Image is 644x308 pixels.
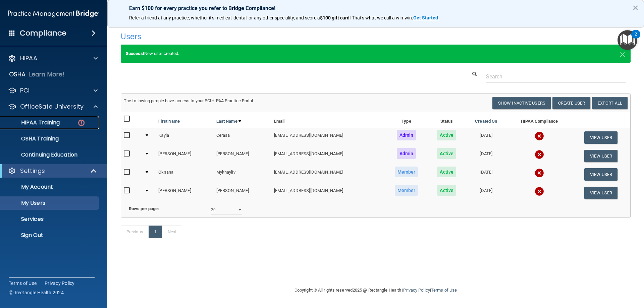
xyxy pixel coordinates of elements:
[271,112,384,128] th: Email
[620,50,626,58] button: Close
[552,97,590,109] button: Create User
[320,15,350,20] strong: $100 gift card
[620,47,626,60] span: ×
[29,70,65,78] p: Learn More!
[397,148,416,159] span: Admin
[535,131,544,141] img: cross.ca9f0e7f.svg
[162,226,182,238] a: Next
[8,54,98,62] a: HIPAA
[156,184,213,202] td: [PERSON_NAME]
[535,187,544,196] img: cross.ca9f0e7f.svg
[4,216,96,223] p: Services
[77,119,86,127] img: danger-circle.6113f641.png
[437,167,456,177] span: Active
[428,112,465,128] th: Status
[20,28,66,38] h4: Compliance
[158,117,180,125] a: First Name
[4,200,96,206] p: My Users
[216,117,241,125] a: Last Name
[121,32,414,41] h4: Users
[465,184,507,202] td: [DATE]
[214,128,271,147] td: Cerasa
[584,187,618,199] button: View User
[475,117,497,125] a: Created On
[271,184,384,202] td: [EMAIL_ADDRESS][DOMAIN_NAME]
[20,54,37,62] p: HIPAA
[395,167,418,177] span: Member
[45,280,75,287] a: Privacy Policy
[9,70,26,78] p: OSHA
[271,147,384,165] td: [EMAIL_ADDRESS][DOMAIN_NAME]
[492,97,551,109] button: Show Inactive Users
[395,185,418,196] span: Member
[413,15,439,20] a: Get Started
[4,151,96,158] p: Continuing Education
[384,112,428,128] th: Type
[156,165,213,184] td: Oksana
[124,98,253,103] span: The following people have access to your PCIHIPAA Practice Portal
[584,131,618,144] button: View User
[271,128,384,147] td: [EMAIL_ADDRESS][DOMAIN_NAME]
[350,15,413,20] span: ! That's what we call a win-win.
[413,15,438,20] strong: Get Started
[437,130,456,140] span: Active
[149,226,162,238] a: 1
[403,288,430,293] a: Privacy Policy
[632,2,639,13] button: Close
[465,128,507,147] td: [DATE]
[8,167,97,175] a: Settings
[465,147,507,165] td: [DATE]
[214,184,271,202] td: [PERSON_NAME]
[535,150,544,159] img: cross.ca9f0e7f.svg
[8,103,98,111] a: OfficeSafe University
[253,280,498,301] div: Copyright © All rights reserved 2025 @ Rectangle Health | |
[20,86,30,95] p: PCI
[129,15,320,20] span: Refer a friend at any practice, whether it's medical, dental, or any other speciality, and score a
[129,5,622,11] p: Earn $100 for every practice you refer to Bridge Compliance!
[592,97,628,109] a: Export All
[20,103,84,111] p: OfficeSafe University
[4,184,96,190] p: My Account
[584,150,618,162] button: View User
[4,135,59,142] p: OSHA Training
[9,280,37,287] a: Terms of Use
[507,112,572,128] th: HIPAA Compliance
[4,119,60,126] p: HIPAA Training
[437,185,456,196] span: Active
[9,289,64,296] span: Ⓒ Rectangle Health 2024
[431,288,457,293] a: Terms of Use
[271,165,384,184] td: [EMAIL_ADDRESS][DOMAIN_NAME]
[121,45,631,63] div: New user created.
[214,165,271,184] td: Mykhayliv
[584,168,618,181] button: View User
[126,51,144,56] strong: Success!
[4,232,96,239] p: Sign Out
[618,30,637,50] button: Open Resource Center, 2 new notifications
[129,206,159,211] b: Rows per page:
[535,168,544,178] img: cross.ca9f0e7f.svg
[397,130,416,140] span: Admin
[121,226,149,238] a: Previous
[214,147,271,165] td: [PERSON_NAME]
[8,7,99,20] img: PMB logo
[156,128,213,147] td: Kayla
[465,165,507,184] td: [DATE]
[437,148,456,159] span: Active
[635,34,637,43] div: 2
[486,70,626,83] input: Search
[156,147,213,165] td: [PERSON_NAME]
[20,167,45,175] p: Settings
[8,86,98,95] a: PCI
